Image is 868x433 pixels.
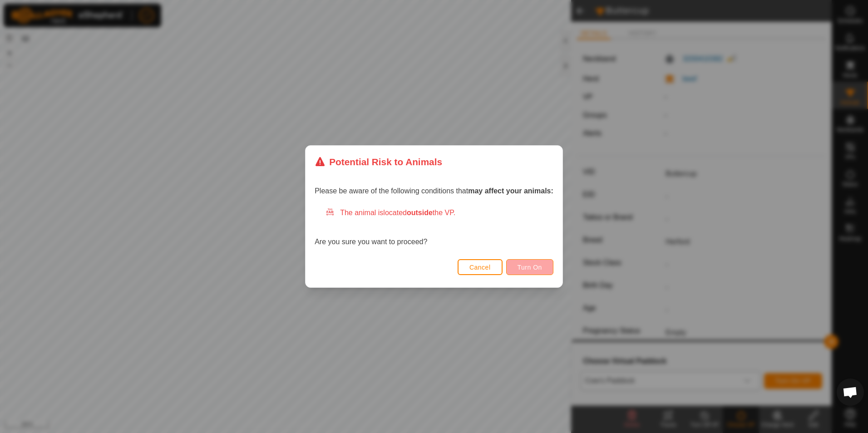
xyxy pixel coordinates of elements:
button: Cancel [458,259,503,275]
span: located the VP. [383,209,455,216]
button: Turn On [506,259,553,275]
span: Turn On [518,264,542,271]
div: Potential Risk to Animals [315,155,442,169]
strong: outside [407,209,433,216]
span: Please be aware of the following conditions that [315,187,553,195]
span: Cancel [469,264,491,271]
strong: may affect your animals: [468,187,553,195]
div: Are you sure you want to proceed? [315,207,553,247]
div: The animal is [325,207,553,218]
a: Open chat [837,379,864,406]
